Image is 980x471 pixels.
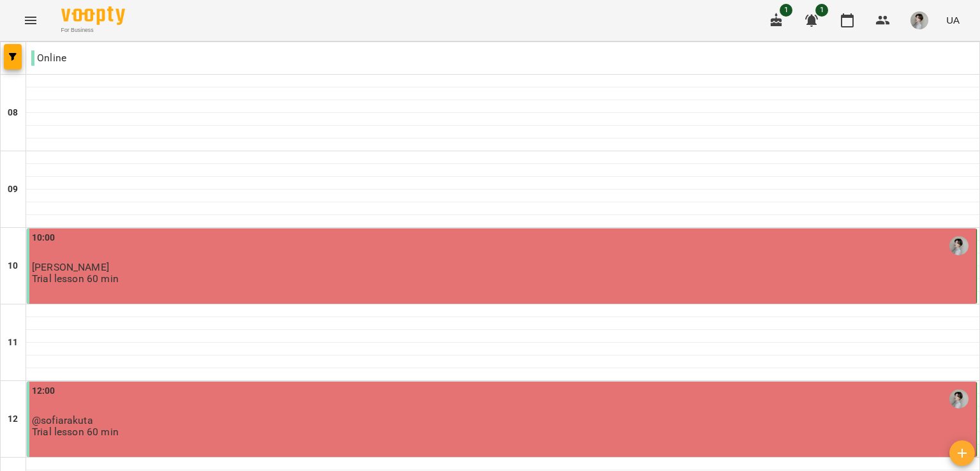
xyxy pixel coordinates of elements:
[910,11,928,29] img: 7bb04a996efd70e8edfe3a709af05c4b.jpg
[31,50,66,66] p: Online
[32,426,119,437] p: Trial lesson 60 min
[15,5,46,36] button: Menu
[815,4,828,17] span: 1
[32,231,56,245] label: 10:00
[946,13,960,27] span: UA
[8,106,18,120] h6: 08
[949,440,975,466] button: Створити урок
[32,414,93,426] span: @sofiarakuta
[8,183,18,197] h6: 09
[61,26,125,34] span: For Business
[780,4,792,17] span: 1
[32,384,56,398] label: 12:00
[32,261,109,273] span: [PERSON_NAME]
[949,236,969,255] img: Коваленко Тетяна (а)
[941,8,965,32] button: UA
[949,389,969,408] img: Коваленко Тетяна (а)
[8,412,18,426] h6: 12
[32,273,119,284] p: Trial lesson 60 min
[8,336,18,350] h6: 11
[61,6,125,25] img: Voopty Logo
[8,259,18,273] h6: 10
